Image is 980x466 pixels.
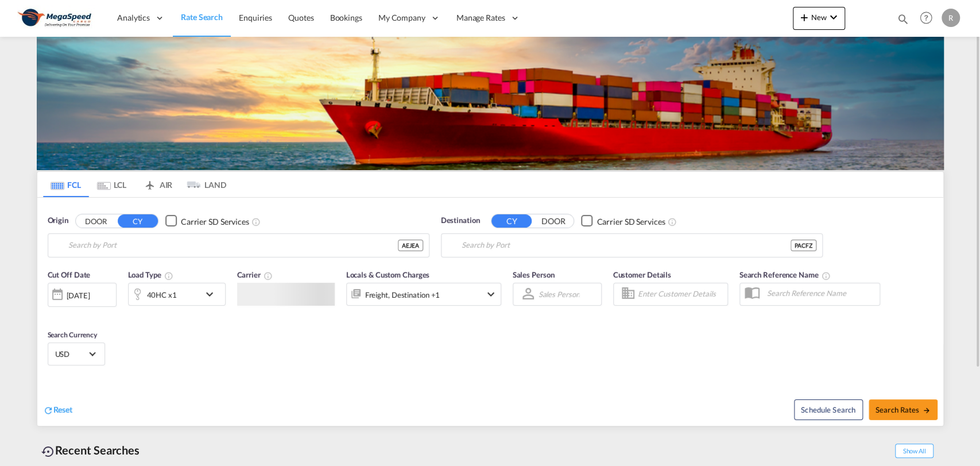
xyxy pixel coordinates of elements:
[346,270,430,279] span: Locals & Custom Charges
[797,13,840,22] span: New
[48,330,98,339] span: Search Currency
[897,13,909,30] div: icon-magnify
[181,172,227,197] md-tab-item: LAND
[876,405,931,414] span: Search Rates
[37,437,145,463] div: Recent Searches
[897,13,909,25] md-icon: icon-magnify
[869,399,938,419] button: Search Ratesicon-arrow-right
[41,445,55,459] md-icon: icon-backup-restore
[942,9,960,27] div: R
[456,12,505,24] span: Manage Rates
[251,217,261,226] md-icon: Unchecked: Search for CY (Container Yard) services for all selected carriers.Checked : Search for...
[128,283,226,306] div: 40HC x1icon-chevron-down
[484,287,498,301] md-icon: icon-chevron-down
[43,172,227,197] md-pagination-wrapper: Use the left and right arrow keys to navigate between tabs
[821,271,830,280] md-icon: Your search will be saved by the below given name
[48,234,429,257] md-input-container: Jebel Ali, AEJEA
[37,198,943,425] div: Origin DOOR CY Checkbox No InkUnchecked: Search for CY (Container Yard) services for all selected...
[462,237,791,254] input: Search by Port
[181,215,249,227] div: Carrier SD Services
[667,217,676,226] md-icon: Unchecked: Search for CY (Container Yard) services for all selected carriers.Checked : Search for...
[48,215,68,226] span: Origin
[346,282,501,305] div: Freight Destination Factory Stuffingicon-chevron-down
[288,13,313,22] span: Quotes
[797,10,811,24] md-icon: icon-plus 400-fg
[53,404,73,414] span: Reset
[135,172,181,197] md-tab-item: AIR
[537,286,581,302] md-select: Sales Person
[761,284,880,302] input: Search Reference Name
[147,286,177,302] div: 40HC x1
[378,12,425,24] span: My Company
[922,406,930,414] md-icon: icon-arrow-right
[43,403,73,416] div: icon-refreshReset
[48,270,91,279] span: Cut Off Date
[237,270,273,279] span: Carrier
[916,8,936,28] span: Help
[54,345,99,362] md-select: Select Currency: $ USDUnited States Dollar
[55,349,87,359] span: USD
[48,282,117,306] div: [DATE]
[264,271,273,280] md-icon: The selected Trucker/Carrierwill be displayed in the rate results If the rates are from another f...
[43,405,53,415] md-icon: icon-refresh
[128,270,173,279] span: Load Type
[398,240,423,251] div: AEJEA
[17,5,95,31] img: ad002ba0aea611eda5429768204679d3.JPG
[165,215,249,227] md-checkbox: Checkbox No Ink
[533,214,574,228] button: DOOR
[491,214,532,228] button: CY
[203,287,222,301] md-icon: icon-chevron-down
[441,215,480,226] span: Destination
[118,214,158,228] button: CY
[89,172,135,197] md-tab-item: LCL
[67,290,90,300] div: [DATE]
[37,37,944,170] img: LCL+%26+FCL+BACKGROUND.png
[793,7,845,30] button: icon-plus 400-fgNewicon-chevron-down
[596,215,665,227] div: Carrier SD Services
[916,8,942,29] div: Help
[330,13,362,22] span: Bookings
[827,10,840,24] md-icon: icon-chevron-down
[164,271,173,280] md-icon: icon-information-outline
[76,214,116,228] button: DOOR
[239,13,272,22] span: Enquiries
[513,270,555,279] span: Sales Person
[117,12,150,24] span: Analytics
[365,286,440,302] div: Freight Destination Factory Stuffing
[895,444,933,458] span: Show All
[613,270,671,279] span: Customer Details
[794,399,863,419] button: Note: By default Schedule search will only considerorigin ports, destination ports and cut off da...
[48,305,56,321] md-datepicker: Select
[43,172,89,197] md-tab-item: FCL
[638,285,724,302] input: Enter Customer Details
[441,234,822,257] md-input-container: Colon Free Zone, PACFZ
[739,270,831,279] span: Search Reference Name
[68,237,398,254] input: Search by Port
[791,240,816,251] div: PACFZ
[181,12,223,22] span: Rate Search
[581,215,665,227] md-checkbox: Checkbox No Ink
[143,178,157,187] md-icon: icon-airplane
